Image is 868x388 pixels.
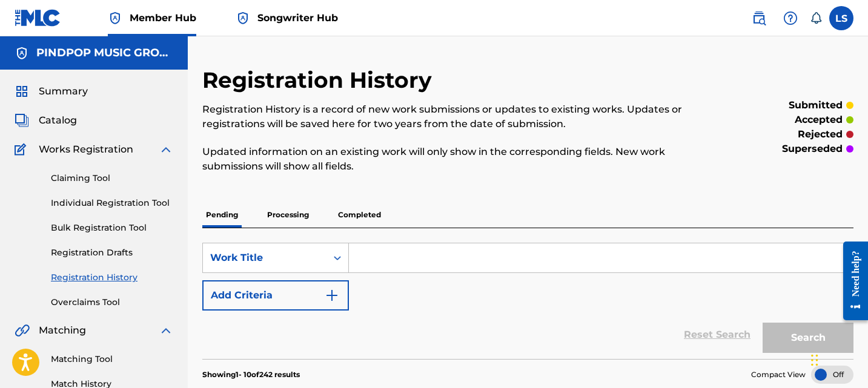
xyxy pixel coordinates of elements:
span: Catalog [39,113,77,128]
span: Songwriter Hub [257,11,338,25]
a: Registration Drafts [51,246,173,259]
iframe: Resource Center [834,232,868,329]
span: Matching [39,323,86,338]
span: Works Registration [39,142,133,157]
a: Individual Registration Tool [51,197,173,209]
span: Compact View [751,369,806,380]
a: CatalogCatalog [15,113,77,128]
img: help [783,11,798,25]
a: Registration History [51,271,173,284]
img: Accounts [15,46,29,61]
p: superseded [782,142,843,156]
img: Top Rightsholder [236,11,250,25]
span: Summary [39,84,88,99]
form: Search Form [202,243,853,359]
span: Member Hub [130,11,196,25]
h5: PINDPOP MUSIC GROUP [36,46,173,60]
img: Matching [15,323,30,338]
a: Matching Tool [51,353,173,366]
h2: Registration History [202,67,438,94]
a: SummarySummary [15,84,88,99]
img: search [752,11,766,25]
p: submitted [789,98,843,113]
img: expand [159,323,173,338]
p: Showing 1 - 10 of 242 results [202,369,300,380]
a: Claiming Tool [51,172,173,185]
img: Top Rightsholder [108,11,122,25]
img: MLC Logo [15,9,61,27]
img: expand [159,142,173,157]
img: Catalog [15,113,29,128]
div: Notifications [810,12,822,24]
p: accepted [795,113,843,127]
img: 9d2ae6d4665cec9f34b9.svg [325,288,339,303]
p: Processing [263,202,313,228]
a: Public Search [747,6,771,30]
iframe: Chat Widget [807,330,868,388]
p: Pending [202,202,242,228]
img: Works Registration [15,142,30,157]
p: Completed [334,202,385,228]
div: Help [778,6,803,30]
p: Updated information on an existing work will only show in the corresponding fields. New work subm... [202,145,704,174]
p: Registration History is a record of new work submissions or updates to existing works. Updates or... [202,102,704,131]
div: User Menu [829,6,853,30]
a: Bulk Registration Tool [51,222,173,234]
a: Overclaims Tool [51,296,173,309]
div: Drag [811,342,818,378]
img: Summary [15,84,29,99]
p: rejected [798,127,843,142]
div: Work Title [210,251,319,265]
button: Add Criteria [202,280,349,311]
